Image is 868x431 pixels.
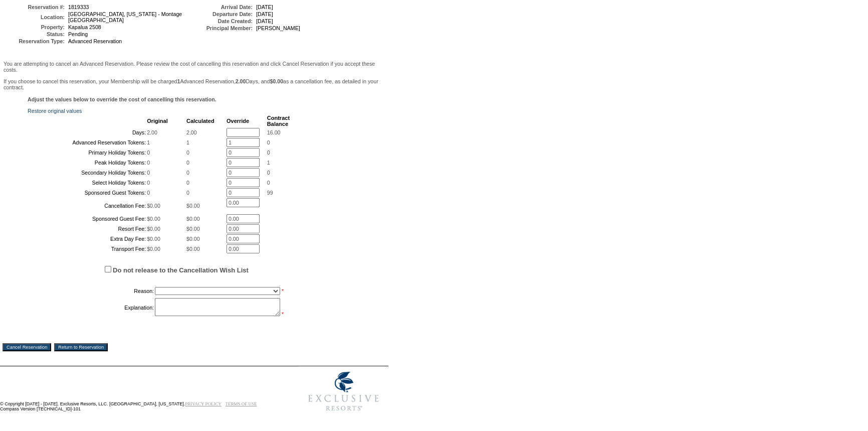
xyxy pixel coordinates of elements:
td: Reservation #: [5,4,65,10]
p: You are attempting to cancel an Advanced Reservation. Please review the cost of cancelling this r... [4,61,385,73]
a: TERMS OF USE [226,401,257,406]
span: 2.00 [186,129,197,135]
td: Principal Member: [192,25,253,31]
td: Advanced Reservation Tokens: [29,138,146,147]
td: Days: [29,128,146,137]
td: Transport Fee: [29,244,146,253]
td: Primary Holiday Tokens: [29,148,146,157]
td: Secondary Holiday Tokens: [29,168,146,177]
span: [PERSON_NAME] [256,25,300,31]
td: Sponsored Guest Fee: [29,214,146,223]
span: 0 [147,150,150,156]
span: [DATE] [256,18,273,24]
input: Return to Reservation [54,343,108,351]
span: 0 [267,139,270,146]
span: $0.00 [186,203,200,209]
b: Calculated [186,118,214,124]
span: $0.00 [186,236,200,242]
span: 0 [186,170,189,176]
span: [DATE] [256,4,273,10]
span: 99 [267,190,273,196]
span: [DATE] [256,11,273,17]
td: Reason: [29,285,154,297]
span: 0 [147,170,150,176]
span: 0 [186,190,189,196]
td: Property: [5,24,65,30]
span: $0.00 [147,203,160,209]
a: PRIVACY POLICY [185,401,222,406]
td: Cancellation Fee: [29,198,146,213]
span: Pending [68,31,88,37]
td: Peak Holiday Tokens: [29,158,146,167]
span: $0.00 [147,216,160,222]
td: Status: [5,31,65,37]
span: Advanced Reservation [68,38,122,44]
span: $0.00 [147,226,160,232]
span: 0 [267,150,270,156]
td: Resort Fee: [29,224,146,233]
b: 1 [177,78,180,84]
span: Kapalua 2508 [68,24,101,30]
td: Date Created: [192,18,253,24]
span: 0 [147,190,150,196]
a: Restore original values [28,108,82,114]
span: 0 [186,150,189,156]
label: Do not release to the Cancellation Wish List [113,266,249,274]
img: Exclusive Resorts [299,366,388,416]
b: 2.00 [236,78,246,84]
td: Sponsored Guest Tokens: [29,188,146,197]
span: [GEOGRAPHIC_DATA], [US_STATE] - Montage [GEOGRAPHIC_DATA] [68,11,182,23]
span: 0 [186,180,189,186]
td: Reservation Type: [5,38,65,44]
td: Location: [5,11,65,23]
b: Override [227,118,249,124]
td: Explanation: [29,298,154,317]
span: 0 [186,160,189,166]
td: Departure Date: [192,11,253,17]
td: Extra Day Fee: [29,234,146,243]
span: 1819333 [68,4,89,10]
span: 1 [186,139,189,146]
span: $0.00 [147,236,160,242]
span: 0 [267,170,270,176]
span: 0 [267,180,270,186]
span: $0.00 [186,246,200,252]
span: 0 [147,160,150,166]
span: 2.00 [147,129,157,135]
input: Cancel Reservation [3,343,51,351]
span: $0.00 [186,226,200,232]
b: Adjust the values below to override the cost of cancelling this reservation. [28,96,216,102]
td: Arrival Date: [192,4,253,10]
span: 16.00 [267,129,281,135]
b: Contract Balance [267,115,290,127]
b: Original [147,118,168,124]
td: Select Holiday Tokens: [29,178,146,187]
b: $0.00 [270,78,283,84]
span: $0.00 [186,216,200,222]
span: 0 [147,180,150,186]
span: 1 [267,160,270,166]
p: If you choose to cancel this reservation, your Membership will be charged Advanced Reservation, D... [4,78,385,90]
span: 1 [147,139,150,146]
span: $0.00 [147,246,160,252]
